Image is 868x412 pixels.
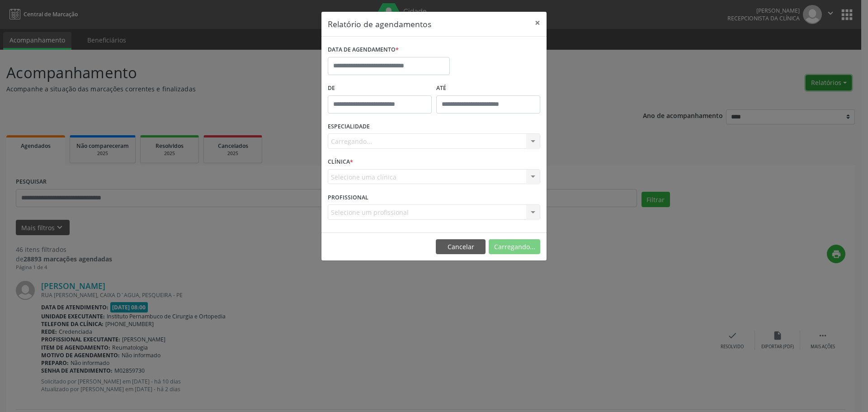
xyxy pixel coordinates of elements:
[328,43,399,57] label: DATA DE AGENDAMENTO
[328,18,431,30] h5: Relatório de agendamentos
[328,190,368,204] label: PROFISSIONAL
[328,120,370,134] label: ESPECIALIDADE
[436,81,540,95] label: ATÉ
[328,155,353,169] label: CLÍNICA
[489,239,540,255] button: Carregando...
[528,12,547,34] button: Close
[436,239,486,255] button: Cancelar
[328,81,432,95] label: De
